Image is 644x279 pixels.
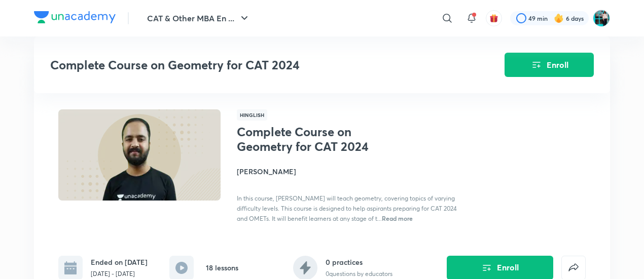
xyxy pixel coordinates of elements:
button: CAT & Other MBA En ... [141,8,257,28]
h6: 0 practices [326,257,392,267]
img: VIDISHA PANDEY [593,10,610,27]
span: Read more [382,214,413,222]
span: In this course, [PERSON_NAME] will teach geometry, covering topics of varying difficulty levels. ... [237,194,457,222]
img: Company Logo [34,11,116,23]
h4: [PERSON_NAME] [237,166,464,177]
p: 0 questions by educators [326,269,392,278]
a: Company Logo [34,11,116,26]
h6: 18 lessons [206,262,238,273]
span: Hinglish [237,109,267,121]
button: Enroll [505,53,594,77]
h6: Ended on [DATE] [91,257,148,267]
button: avatar [486,10,502,26]
h3: Complete Course on Geometry for CAT 2024 [50,58,447,72]
img: Thumbnail [57,108,222,202]
img: streak [554,13,564,23]
p: [DATE] - [DATE] [91,269,148,278]
img: avatar [489,14,498,23]
h1: Complete Course on Geometry for CAT 2024 [237,125,403,154]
